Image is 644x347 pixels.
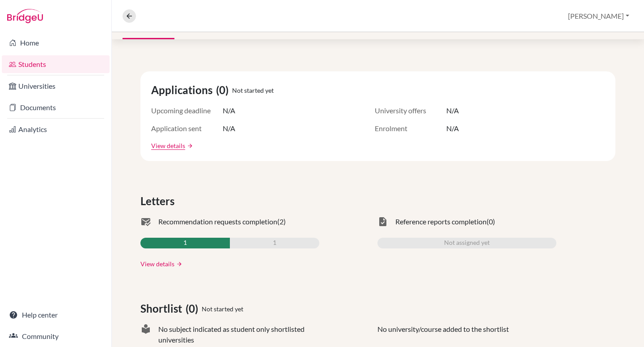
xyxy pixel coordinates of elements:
span: N/A [223,105,235,116]
span: mark_email_read [140,216,151,227]
a: Community [2,327,110,345]
span: Enrolment [375,123,446,134]
span: N/A [223,123,235,134]
span: Reference reports completion [395,216,487,227]
img: Bridge-U [7,9,43,23]
a: Students [2,55,110,73]
span: (0) [216,82,232,98]
p: No university/course added to the shortlist [377,324,509,345]
a: Help center [2,306,110,324]
span: (0) [487,216,495,227]
span: 1 [183,238,187,248]
span: Upcoming deadline [151,105,223,116]
span: 1 [273,238,276,248]
a: Universities [2,77,110,95]
span: (2) [277,216,286,227]
span: N/A [446,105,459,116]
span: (0) [186,301,202,317]
span: Application sent [151,123,223,134]
a: arrow_forward [185,143,193,149]
span: N/A [446,123,459,134]
span: University offers [375,105,446,116]
span: task [377,216,388,227]
span: Letters [140,193,178,209]
button: [PERSON_NAME] [564,8,633,25]
span: Not started yet [202,304,243,314]
span: Recommendation requests completion [158,216,277,227]
span: Shortlist [140,301,186,317]
span: No subject indicated as student only shortlisted universities [158,324,319,345]
a: View details [151,141,185,150]
a: Documents [2,99,110,116]
a: Home [2,34,110,52]
span: Not assigned yet [444,238,490,248]
a: View details [140,259,174,269]
span: local_library [140,324,151,345]
a: arrow_forward [174,261,182,267]
span: Applications [151,82,216,98]
span: Not started yet [232,86,274,95]
a: Analytics [2,120,110,138]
